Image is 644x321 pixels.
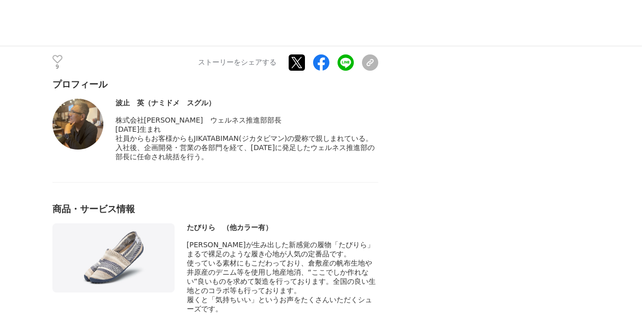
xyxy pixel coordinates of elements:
[187,223,378,232] div: たびりら （他カラー有）
[187,259,376,295] span: 使っている素材にもこだわっており、倉敷産の帆布生地や井原産のデニム等を使用し地産地消、“ここでしか作れない”良いものを求めて製造を行っております。全国の良い生地とのコラボ等も行っております。
[116,125,161,133] span: [DATE]生まれ
[52,99,103,150] img: thumbnail_b8386290-4057-11ed-863c-fb183d80780b.jpg
[116,143,375,161] span: 入社後、企画開発・営業の各部門を経て、[DATE]に発足したウェルネス推進部の部長に任命され統括を行う。
[198,58,276,67] p: ストーリーをシェアする
[116,116,282,124] span: 株式会社[PERSON_NAME] ウェルネス推進部部長
[116,99,378,108] div: 波止 英（ナミドメ スグル）
[187,241,374,249] span: [PERSON_NAME]が生み出した新感覚の履物「たびりら」
[187,250,351,258] span: まるで裸足のような履き心地が人気の定番品です。
[52,223,175,293] img: thumbnail_09fb98e0-4083-11ed-8f42-a72be5b84273.jpg
[187,296,372,313] span: 履くと「気持ちいい」というお声をたくさんいただくシューズです。
[52,65,63,70] p: 9
[52,78,378,91] div: プロフィール
[116,134,373,142] span: 社員からもお客様からもJIKATABIMAN(ジカタビマン)の愛称で親しまれている。
[52,203,378,215] div: 商品・サービス情報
